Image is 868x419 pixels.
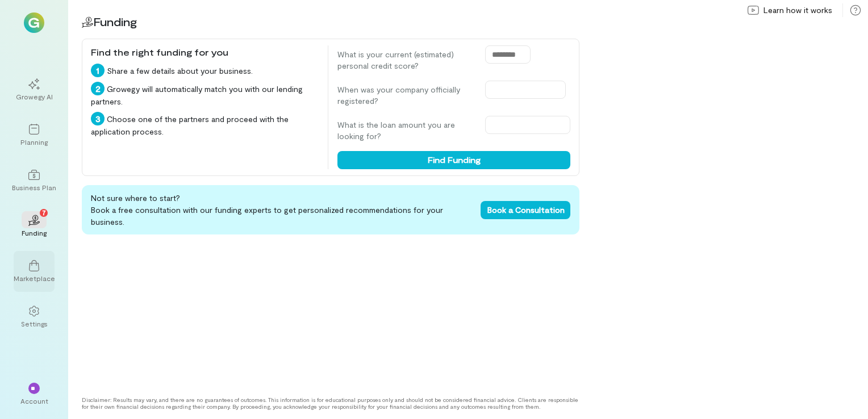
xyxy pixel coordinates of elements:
div: Share a few details about your business. [91,64,319,77]
a: Growegy AI [14,69,55,110]
div: Growegy AI [16,92,53,101]
div: Settings [21,319,48,328]
a: Funding [14,206,55,246]
div: Funding [22,228,47,237]
span: 7 [42,207,46,217]
a: Planning [14,115,55,156]
div: 2 [91,82,105,95]
div: Business Plan [12,183,56,192]
div: Choose one of the partners and proceed with the application process. [91,112,319,137]
a: Business Plan [14,160,55,201]
span: Funding [93,15,137,28]
label: When was your company officially registered? [337,84,474,107]
div: Growegy will automatically match you with our lending partners. [91,82,319,107]
a: Settings [14,296,55,337]
div: Marketplace [14,274,55,283]
div: Planning [20,137,48,146]
button: Book a Consultation [481,201,570,219]
div: Account [20,396,48,405]
div: Not sure where to start? Book a free consultation with our funding experts to get personalized re... [82,185,579,234]
label: What is the loan amount you are looking for? [337,119,474,142]
div: Disclaimer: Results may vary, and there are no guarantees of outcomes. This information is for ed... [82,396,579,410]
div: 3 [91,112,105,125]
div: Find the right funding for you [91,45,319,59]
span: Learn how it works [763,5,832,16]
div: 1 [91,64,105,77]
button: Find Funding [337,151,570,169]
label: What is your current (estimated) personal credit score? [337,49,474,72]
a: Marketplace [14,251,55,292]
span: Book a Consultation [487,205,565,215]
